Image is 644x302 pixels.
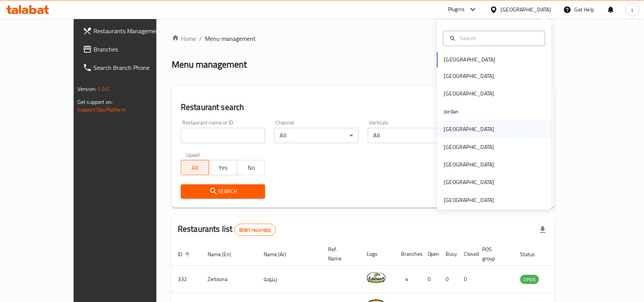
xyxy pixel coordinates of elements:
[444,178,494,187] div: [GEOGRAPHIC_DATA]
[235,226,275,234] span: 6081 record(s)
[444,196,494,204] div: [GEOGRAPHIC_DATA]
[444,161,494,169] div: [GEOGRAPHIC_DATA]
[235,224,276,236] div: Total records count
[520,275,539,284] div: OPEN
[448,5,465,14] div: Plugins
[264,250,296,259] span: Name (Ar)
[444,72,494,81] div: [GEOGRAPHIC_DATA]
[422,242,440,266] th: Open
[172,58,247,71] h2: Menu management
[395,242,422,266] th: Branches
[181,102,546,113] h2: Restaurant search
[458,266,477,293] td: 0
[444,125,494,134] div: [GEOGRAPHIC_DATA]
[208,250,241,259] span: Name (En)
[483,245,505,263] span: POS group
[186,152,200,158] label: Upsell
[501,5,551,14] div: [GEOGRAPHIC_DATA]
[422,266,440,293] td: 0
[93,45,175,54] span: Branches
[520,250,545,259] span: Status
[237,160,265,175] button: No
[199,34,202,43] li: /
[77,22,181,40] a: Restaurants Management
[274,128,359,143] div: All
[77,97,113,107] span: Get support on:
[184,162,206,173] span: All
[444,143,494,151] div: [GEOGRAPHIC_DATA]
[205,34,256,43] span: Menu management
[178,250,192,259] span: ID
[440,242,458,266] th: Busy
[172,34,196,43] a: Home
[181,128,265,143] input: Search for restaurant name or ID..
[240,162,262,173] span: No
[187,187,259,196] span: Search
[77,84,96,94] span: Version:
[444,107,459,116] div: Jordan
[93,26,175,36] span: Restaurants Management
[201,266,258,293] td: Zeitouna
[395,266,422,293] td: 4
[328,245,351,263] span: Ref. Name
[368,128,452,143] div: All
[93,63,175,72] span: Search Branch Phone
[212,162,234,173] span: Yes
[178,223,276,236] h2: Restaurants list
[520,275,539,284] span: OPEN
[77,58,181,77] a: Search Branch Phone
[181,160,209,175] button: All
[172,266,201,293] td: 332
[444,90,494,98] div: [GEOGRAPHIC_DATA]
[534,221,552,239] div: Export file
[97,84,109,94] span: 1.0.0
[77,105,126,115] a: Support.OpsPlatform
[258,266,322,293] td: زيتونة
[367,268,386,287] img: Zeitouna
[361,242,395,266] th: Logo
[181,184,265,199] button: Search
[631,5,634,14] span: s
[209,160,237,175] button: Yes
[440,266,458,293] td: 0
[458,242,477,266] th: Closed
[77,40,181,58] a: Branches
[457,34,541,42] input: Search
[172,34,555,43] nav: breadcrumb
